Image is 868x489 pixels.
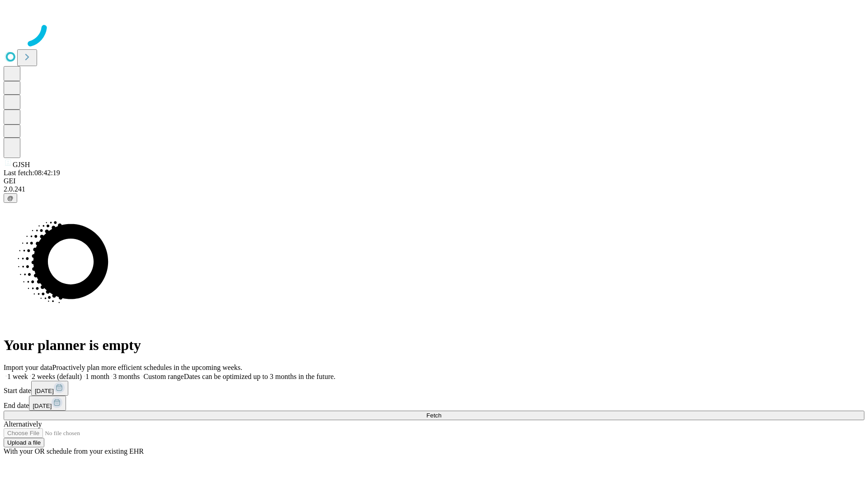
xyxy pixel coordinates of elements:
[4,447,144,455] span: With your OR schedule from your existing EHR
[113,373,140,380] span: 3 months
[7,195,14,201] span: @
[31,381,68,396] button: [DATE]
[33,403,52,409] span: [DATE]
[52,364,242,371] span: Proactively plan more efficient schedules in the upcoming weeks.
[4,193,17,203] button: @
[13,161,30,168] span: GJSH
[7,373,28,380] span: 1 week
[4,364,52,371] span: Import your data
[32,373,82,380] span: 2 weeks (default)
[29,396,66,411] button: [DATE]
[4,337,864,354] h1: Your planner is empty
[426,412,441,419] span: Fetch
[4,396,864,411] div: End date
[4,420,42,428] span: Alternatively
[143,373,184,380] span: Custom range
[4,411,864,420] button: Fetch
[4,177,864,185] div: GEI
[4,169,60,177] span: Last fetch: 08:42:19
[4,185,864,193] div: 2.0.241
[184,373,335,380] span: Dates can be optimized up to 3 months in the future.
[4,381,864,396] div: Start date
[85,373,109,380] span: 1 month
[35,388,54,394] span: [DATE]
[4,438,44,447] button: Upload a file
